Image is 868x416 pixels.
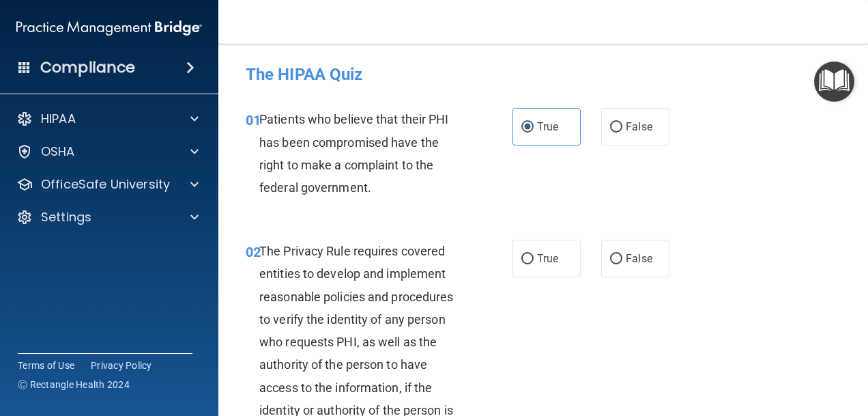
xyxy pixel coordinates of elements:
[521,254,534,264] input: True
[18,378,130,391] span: Ⓒ Rectangle Health 2024
[626,120,652,133] span: False
[16,209,199,225] a: Settings
[259,112,449,195] span: Patients who believe that their PHI has been compromised have the right to make a complaint to th...
[16,111,199,127] a: HIPAA
[41,111,76,127] p: HIPAA
[537,252,558,265] span: True
[246,244,261,260] span: 02
[521,122,534,133] input: True
[610,254,622,264] input: False
[41,176,170,193] p: OfficeSafe University
[16,14,202,42] img: PMB logo
[16,176,199,193] a: OfficeSafe University
[41,143,75,160] p: OSHA
[246,66,841,83] h4: The HIPAA Quiz
[610,122,622,133] input: False
[16,143,199,160] a: OSHA
[537,120,558,133] span: True
[40,58,135,77] h4: Compliance
[41,209,91,225] p: Settings
[626,252,652,265] span: False
[246,112,261,128] span: 01
[91,359,152,372] a: Privacy Policy
[18,359,74,372] a: Terms of Use
[814,61,854,102] button: Open Resource Center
